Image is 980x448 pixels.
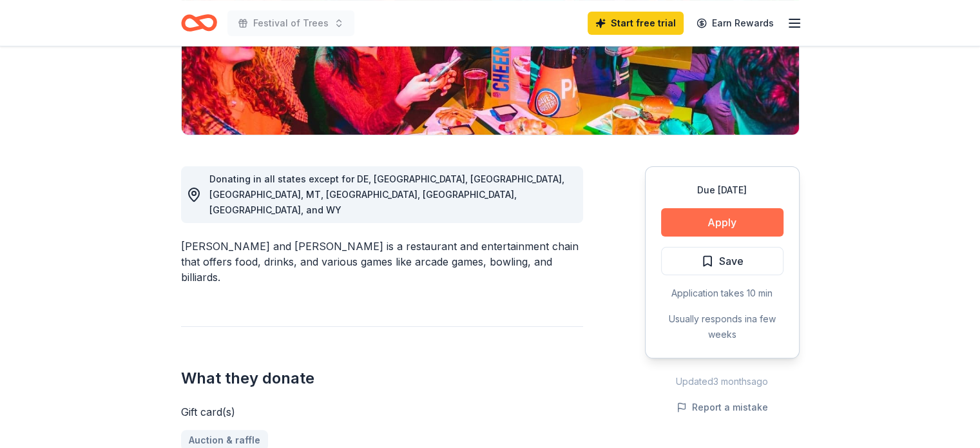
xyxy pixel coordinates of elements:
[588,12,684,35] a: Start free trial
[661,286,783,301] div: Application takes 10 min
[181,8,217,38] a: Home
[689,12,782,35] a: Earn Rewards
[661,247,783,275] button: Save
[181,239,583,285] div: [PERSON_NAME] and [PERSON_NAME] is a restaurant and entertainment chain that offers food, drinks,...
[661,182,783,198] div: Due [DATE]
[253,15,329,31] span: Festival of Trees
[719,253,744,269] span: Save
[209,173,564,215] span: Donating in all states except for DE, [GEOGRAPHIC_DATA], [GEOGRAPHIC_DATA], [GEOGRAPHIC_DATA], MT...
[645,374,800,389] div: Updated 3 months ago
[677,400,768,415] button: Report a mistake
[661,208,783,237] button: Apply
[181,404,583,420] div: Gift card(s)
[661,311,783,342] div: Usually responds in a few weeks
[227,10,354,36] button: Festival of Trees
[181,368,583,389] h2: What they donate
